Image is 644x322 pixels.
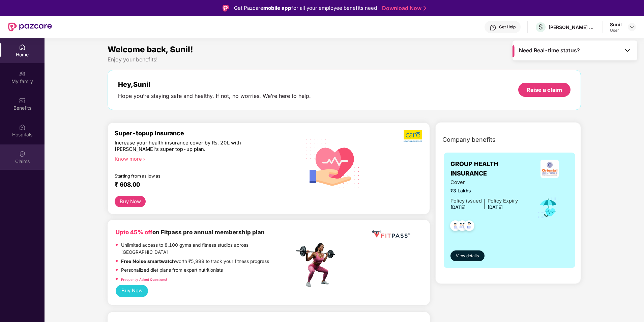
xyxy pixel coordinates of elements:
div: Hey, Sunil [118,80,311,88]
img: Toggle Icon [624,47,631,54]
span: S [538,23,543,31]
img: Logo [223,5,229,11]
div: ₹ 608.00 [115,181,288,189]
img: svg+xml;base64,PHN2ZyBpZD0iSGVscC0zMngzMiIgeG1sbnM9Imh0dHA6Ly93d3cudzMub3JnLzIwMDAvc3ZnIiB3aWR0aD... [490,24,496,31]
a: Download Now [382,5,424,12]
img: svg+xml;base64,PHN2ZyB3aWR0aD0iMjAiIGhlaWdodD0iMjAiIHZpZXdCb3g9IjAgMCAyMCAyMCIgZmlsbD0ibm9uZSIgeG... [19,71,26,77]
p: worth ₹5,999 to track your fitness progress [121,258,269,265]
img: fppp.png [371,228,411,240]
p: Personalized diet plans from expert nutritionists [121,267,223,274]
div: Policy issued [450,197,482,205]
div: Hope you’re staying safe and healthy. If not, no worries. We’re here to help. [118,92,311,100]
div: Raise a claim [527,86,562,93]
span: right [142,157,146,161]
img: svg+xml;base64,PHN2ZyBpZD0iRHJvcGRvd24tMzJ4MzIiIHhtbG5zPSJodHRwOi8vd3d3LnczLm9yZy8yMDAwL3N2ZyIgd2... [629,24,635,30]
div: Sunil [610,21,622,28]
b: on Fitpass pro annual membership plan [116,229,265,236]
div: Enjoy your benefits! [108,56,581,63]
img: svg+xml;base64,PHN2ZyB4bWxucz0iaHR0cDovL3d3dy53My5vcmcvMjAwMC9zdmciIHdpZHRoPSI0OC45NDMiIGhlaWdodD... [447,218,464,235]
span: GROUP HEALTH INSURANCE [450,159,531,179]
button: View details [450,250,485,261]
img: New Pazcare Logo [8,23,52,31]
img: svg+xml;base64,PHN2ZyBpZD0iQ2xhaW0iIHhtbG5zPSJodHRwOi8vd3d3LnczLm9yZy8yMDAwL3N2ZyIgd2lkdGg9IjIwIi... [19,151,26,157]
p: Unlimited access to 8,100 gyms and fitness studios across [GEOGRAPHIC_DATA] [121,242,294,256]
b: Upto 45% off [116,229,152,236]
img: Stroke [423,5,426,12]
span: Company benefits [442,135,496,144]
span: Welcome back, Sunil! [108,45,193,54]
span: ₹3 Lakhs [450,187,518,195]
img: svg+xml;base64,PHN2ZyBpZD0iSG9zcGl0YWxzIiB4bWxucz0iaHR0cDovL3d3dy53My5vcmcvMjAwMC9zdmciIHdpZHRoPS... [19,124,26,131]
div: Get Help [499,24,516,30]
img: fpp.png [294,241,341,289]
span: [DATE] [450,205,466,210]
img: svg+xml;base64,PHN2ZyB4bWxucz0iaHR0cDovL3d3dy53My5vcmcvMjAwMC9zdmciIHdpZHRoPSI0OC45MTUiIGhlaWdodD... [454,218,471,235]
img: svg+xml;base64,PHN2ZyB4bWxucz0iaHR0cDovL3d3dy53My5vcmcvMjAwMC9zdmciIHhtbG5zOnhsaW5rPSJodHRwOi8vd3... [301,130,365,195]
div: Starting from as low as [115,173,266,178]
button: Buy Now [116,285,148,297]
strong: mobile app [263,5,291,11]
strong: Free Noise smartwatch [121,259,175,264]
img: b5dec4f62d2307b9de63beb79f102df3.png [404,130,423,142]
div: Super-topup Insurance [115,130,294,137]
a: Frequently Asked Questions! [121,277,167,281]
img: insurerLogo [540,160,559,178]
span: Cover [450,179,518,186]
img: svg+xml;base64,PHN2ZyB4bWxucz0iaHR0cDovL3d3dy53My5vcmcvMjAwMC9zdmciIHdpZHRoPSI0OC45NDMiIGhlaWdodD... [461,218,477,235]
span: View details [456,253,479,259]
span: [DATE] [488,205,503,210]
img: icon [537,196,559,219]
div: Increase your health insurance cover by Rs. 20L with [PERSON_NAME]’s super top-up plan. [115,140,265,153]
span: Need Real-time status? [519,47,580,54]
img: svg+xml;base64,PHN2ZyBpZD0iSG9tZSIgeG1sbnM9Imh0dHA6Ly93d3cudzMub3JnLzIwMDAvc3ZnIiB3aWR0aD0iMjAiIG... [19,44,26,51]
div: Know more [115,156,290,161]
div: [PERSON_NAME] CONSULTANTS P LTD [549,24,596,30]
div: Get Pazcare for all your employee benefits need [234,4,377,12]
div: User [610,28,622,33]
div: Policy Expiry [488,197,518,205]
button: Buy Now [115,196,146,208]
img: svg+xml;base64,PHN2ZyBpZD0iQmVuZWZpdHMiIHhtbG5zPSJodHRwOi8vd3d3LnczLm9yZy8yMDAwL3N2ZyIgd2lkdGg9Ij... [19,97,26,104]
